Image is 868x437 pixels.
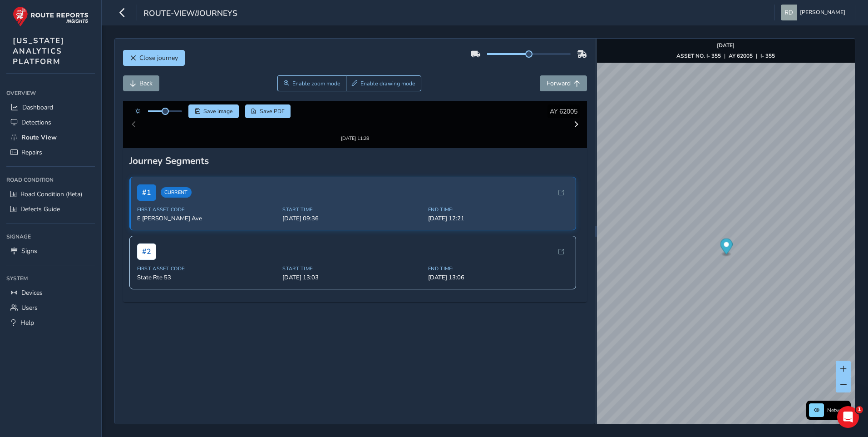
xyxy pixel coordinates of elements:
[139,79,153,88] span: Back
[282,257,423,264] span: Start Time:
[6,115,95,130] a: Detections
[137,206,277,214] span: E [PERSON_NAME] Ave
[6,315,95,330] a: Help
[13,6,89,27] img: rr logo
[550,107,577,116] span: AY 62005
[143,8,237,20] span: route-view/journeys
[203,108,233,115] span: Save image
[781,5,797,20] img: diamond-layout
[6,300,95,315] a: Users
[21,247,37,255] span: Signs
[6,173,95,187] div: Road Condition
[346,75,422,91] button: Draw
[6,145,95,160] a: Repairs
[760,52,775,60] strong: I- 355
[717,42,735,49] strong: [DATE]
[856,406,863,413] span: 1
[676,52,721,60] strong: ASSET NO. I- 355
[6,202,95,217] a: Defects Guide
[21,148,42,157] span: Repairs
[428,198,568,205] span: End Time:
[676,52,775,60] div: | |
[137,198,277,205] span: First Asset Code:
[360,80,415,87] span: Enable drawing mode
[137,265,277,273] span: State Rte 53
[137,257,277,264] span: First Asset Code:
[6,187,95,202] a: Road Condition (Beta)
[22,103,53,112] span: Dashboard
[428,265,568,273] span: [DATE] 13:06
[20,318,34,327] span: Help
[188,104,239,118] button: Save
[13,35,64,67] span: [US_STATE] ANALYTICS PLATFORM
[260,108,285,115] span: Save PDF
[137,235,156,252] span: # 2
[720,238,732,257] div: Map marker
[21,133,57,142] span: Route View
[6,230,95,243] div: Signage
[137,176,156,193] span: # 1
[292,80,340,87] span: Enable zoom mode
[540,75,587,91] button: Forward
[547,79,571,88] span: Forward
[827,407,848,414] span: Network
[428,206,568,214] span: [DATE] 12:21
[123,75,159,91] button: Back
[123,50,185,66] button: Close journey
[6,100,95,115] a: Dashboard
[837,406,859,428] iframe: Intercom live chat
[245,104,291,118] button: PDF
[327,123,383,130] div: [DATE] 11:28
[21,303,38,312] span: Users
[20,205,60,214] span: Defects Guide
[20,190,82,199] span: Road Condition (Beta)
[139,54,178,62] span: Close journey
[6,130,95,145] a: Route View
[161,179,192,190] span: Current
[6,272,95,285] div: System
[800,5,845,20] span: [PERSON_NAME]
[729,52,753,60] strong: AY 62005
[428,257,568,264] span: End Time:
[6,285,95,300] a: Devices
[277,75,346,91] button: Zoom
[282,265,423,273] span: [DATE] 13:03
[327,114,383,123] img: Thumbnail frame
[21,288,43,297] span: Devices
[282,198,423,205] span: Start Time:
[781,5,848,20] button: [PERSON_NAME]
[21,118,51,127] span: Detections
[282,206,423,214] span: [DATE] 09:36
[6,243,95,258] a: Signs
[6,86,95,100] div: Overview
[129,146,581,159] div: Journey Segments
